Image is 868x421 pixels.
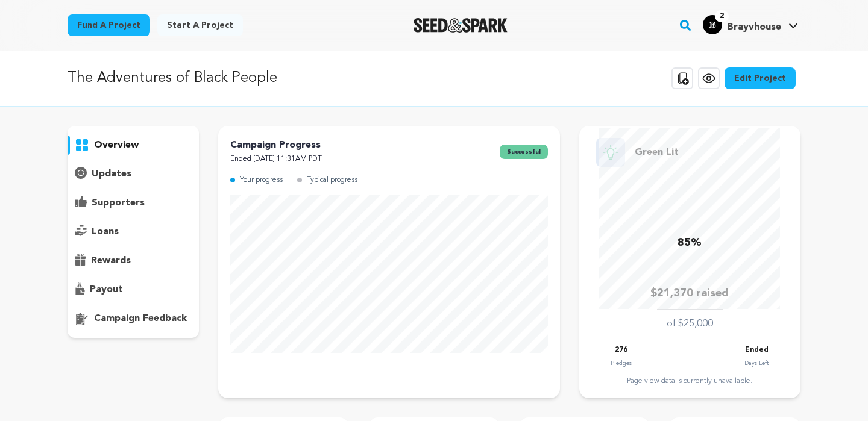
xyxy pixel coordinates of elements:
p: loans [92,225,119,239]
span: Brayvhouse's Profile [700,13,800,38]
p: Ended [745,343,769,357]
span: Brayvhouse [727,22,781,32]
p: Days Left [744,357,769,369]
button: payout [68,280,199,299]
p: rewards [91,254,131,268]
p: of $25,000 [667,317,713,331]
span: successful [500,145,548,159]
button: rewards [68,251,199,270]
a: Start a project [157,14,243,36]
p: The Adventures of Black People [68,67,277,89]
button: updates [68,164,199,184]
p: Your progress [240,173,283,187]
p: supporters [92,196,145,210]
button: campaign feedback [68,309,199,328]
img: 66b312189063c2cc.jpg [703,15,722,34]
p: 276 [615,343,627,357]
div: Page view data is currently unavailable. [591,376,788,386]
a: Seed&Spark Homepage [414,18,508,33]
img: Seed&Spark Logo Dark Mode [414,18,508,33]
a: Brayvhouse's Profile [700,13,800,34]
div: Brayvhouse's Profile [703,15,781,34]
p: Ended [DATE] 11:31AM PDT [230,152,322,166]
button: supporters [68,193,199,213]
p: updates [92,167,131,181]
button: overview [68,136,199,155]
button: loans [68,222,199,242]
p: Pledges [611,357,632,369]
p: Campaign Progress [230,138,322,152]
a: Fund a project [68,14,150,36]
p: Typical progress [307,173,357,187]
p: 85% [678,234,702,252]
p: campaign feedback [94,311,187,326]
p: payout [90,282,123,297]
span: 2 [715,10,729,22]
a: Edit Project [725,67,796,89]
p: overview [94,138,139,152]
